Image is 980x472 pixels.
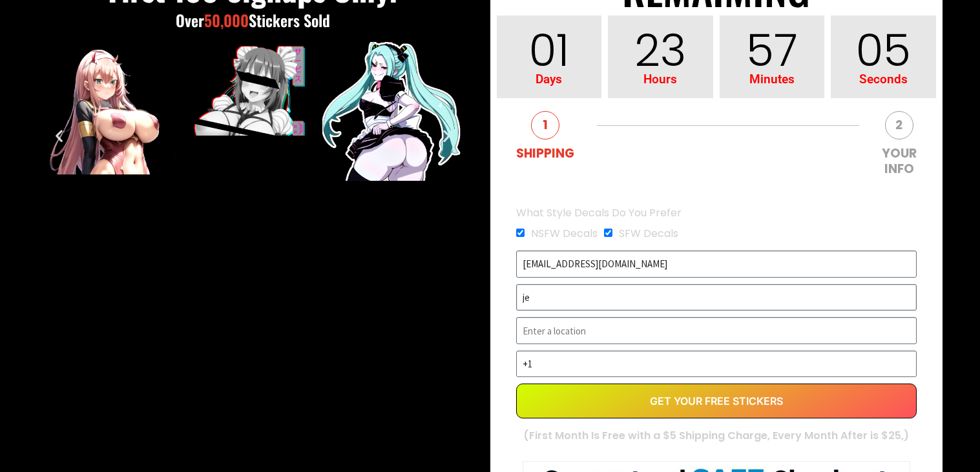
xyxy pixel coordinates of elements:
div: 2 [885,111,913,139]
span: 57 [720,28,825,73]
input: Only numbers and phone characters (#, -, *, etc) are accepted. [516,351,917,378]
form: EVERGREEN [516,111,917,425]
h5: Over Stickers Sold [45,12,461,28]
span: Go to slide 2 [204,234,208,238]
b: (First Month Is Free with a $5 Shipping Charge, Every Month After is $25,) [523,428,909,443]
span: 23 [608,28,713,73]
img: ezgif.com-optipng (9) [45,42,183,180]
input: Email* [516,251,917,278]
span: 50,000 [204,8,249,32]
div: 5 / 11 [45,42,183,180]
label: NSFW Decals [531,226,598,241]
div: 7 / 11 [322,42,461,181]
span: Go to slide 6 [251,234,255,238]
img: ezgif.com-optipng (11) [322,42,461,181]
span: Go to slide 1 [193,234,196,238]
input: Full Name* [516,284,917,311]
span: Go to slide 5 [239,234,243,238]
span: Go to slide 4 [227,234,231,238]
input: Enter a location [516,317,917,344]
span: Go to slide 9 [286,234,289,238]
button: Get Your Free Stickers [516,384,917,418]
img: ezgif.com-optipng (10) [183,42,322,136]
div: 6 / 11 [183,42,322,136]
div: Previous slide [51,127,67,143]
label: YOUR INFO [882,146,917,177]
div: Next slide [439,127,455,143]
span: Go to slide 7 [262,234,266,238]
div: 1 [531,111,559,139]
span: Hours [608,73,713,85]
span: Go to slide 10 [297,234,301,238]
label: SFW Decals [619,226,678,241]
span: Days [497,73,602,85]
span: 05 [831,28,936,73]
label: What Style Decals Do You Prefer [516,203,682,223]
label: SHIPPING [516,146,574,161]
span: Seconds [831,73,936,85]
div: Image Carousel [45,42,461,249]
span: 01 [497,28,602,73]
span: Go to slide 3 [216,234,220,238]
span: Minutes [720,73,825,85]
span: Go to slide 8 [274,234,278,238]
span: Go to slide 11 [309,234,313,238]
